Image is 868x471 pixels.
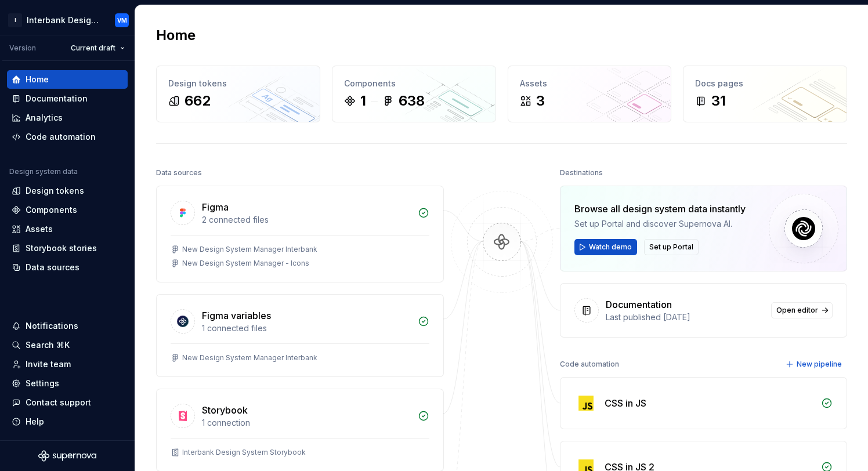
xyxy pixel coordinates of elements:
div: Storybook [202,403,248,417]
div: Data sources [26,262,79,273]
div: 1 [360,92,366,110]
h2: Home [156,26,196,45]
div: Code automation [26,131,96,143]
div: 1 connected files [202,323,411,334]
a: Components1638 [332,66,496,122]
div: Docs pages [695,78,835,89]
div: Figma variables [202,309,271,323]
a: Design tokens [7,182,128,200]
a: Settings [7,374,128,393]
span: Set up Portal [649,242,693,252]
div: VM [117,16,127,25]
div: Set up Portal and discover Supernova AI. [574,218,746,230]
div: Version [9,44,36,53]
div: Contact support [26,397,91,408]
button: Search ⌘K [7,336,128,354]
button: Contact support [7,393,128,412]
div: Documentation [26,93,88,104]
div: 31 [711,92,726,110]
div: Design system data [9,167,78,176]
div: Browse all design system data instantly [574,202,746,216]
a: Data sources [7,258,128,277]
div: 1 connection [202,417,411,429]
div: Home [26,74,49,85]
a: Documentation [7,89,128,108]
div: Design tokens [26,185,84,197]
button: Notifications [7,317,128,335]
div: New Design System Manager Interbank [182,353,317,363]
div: Help [26,416,44,427]
a: Assets3 [508,66,672,122]
div: New Design System Manager - Icons [182,259,309,268]
div: Analytics [26,112,63,124]
a: Analytics [7,108,128,127]
a: Components [7,201,128,219]
div: Search ⌘K [26,339,70,351]
div: Data sources [156,165,202,181]
div: Components [26,204,77,216]
span: Current draft [71,44,115,53]
div: Interbank Design System Storybook [182,448,306,457]
a: Docs pages31 [683,66,847,122]
div: Design tokens [168,78,308,89]
div: Invite team [26,358,71,370]
a: Open editor [771,302,833,318]
div: Notifications [26,320,78,332]
div: 662 [185,92,211,110]
button: Help [7,412,128,431]
div: Destinations [560,165,603,181]
div: New Design System Manager Interbank [182,245,317,254]
svg: Supernova Logo [38,450,96,462]
button: Set up Portal [644,239,699,255]
div: Components [344,78,484,89]
a: Invite team [7,355,128,374]
div: 2 connected files [202,214,411,226]
div: I [8,13,22,27]
a: Storybook stories [7,239,128,258]
div: 638 [399,92,425,110]
span: Watch demo [589,242,632,252]
div: Code automation [560,356,619,372]
div: Storybook stories [26,242,97,254]
span: Open editor [776,306,818,315]
button: Current draft [66,40,130,56]
a: Figma2 connected filesNew Design System Manager InterbankNew Design System Manager - Icons [156,186,444,282]
a: Assets [7,220,128,238]
button: Watch demo [574,239,637,255]
div: Documentation [606,298,672,311]
div: Settings [26,378,59,389]
div: Figma [202,200,229,214]
div: Interbank Design System [27,15,101,26]
div: 3 [536,92,545,110]
button: IInterbank Design SystemVM [2,8,132,32]
button: New pipeline [782,356,847,372]
span: New pipeline [797,360,842,369]
div: Assets [26,223,53,235]
a: Design tokens662 [156,66,320,122]
div: Assets [520,78,660,89]
a: Code automation [7,128,128,146]
div: Last published [DATE] [606,311,765,323]
a: Home [7,70,128,89]
div: CSS in JS [605,396,646,410]
a: Figma variables1 connected filesNew Design System Manager Interbank [156,294,444,377]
